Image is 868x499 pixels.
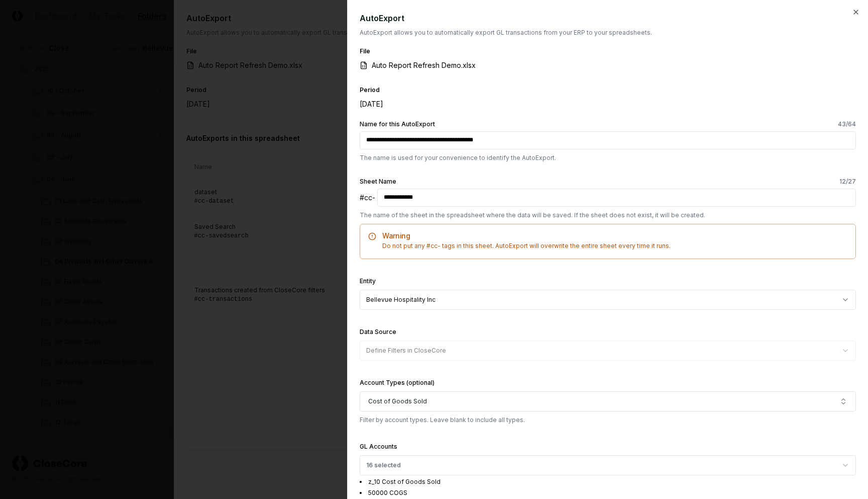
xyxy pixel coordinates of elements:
[360,443,397,450] label: GL Accounts
[839,179,856,185] span: 12 /27
[360,28,856,37] p: AutoExport allows you to automatically export GL transactions from your ERP to your spreadsheets.
[368,241,847,251] div: Do not put any #cc- tags in this sheet. AutoExport will overwrite the entire sheet every time it ...
[360,379,435,386] label: Account Types (optional)
[368,397,427,406] span: Cost of Goods Sold
[360,415,856,425] p: Filter by account types. Leave blank to include all types.
[360,153,856,162] p: The name is used for your convenience to identify the AutoExport.
[360,277,376,285] label: Entity
[360,477,856,486] li: z_10 Cost of Goods Sold
[360,60,488,70] a: Auto Report Refresh Demo.xlsx
[360,12,856,24] h2: AutoExport
[360,455,856,475] button: 16 selected
[360,328,396,336] label: Data Source
[360,47,370,55] label: File
[360,99,525,109] div: [DATE]
[360,192,375,203] span: #cc-
[368,232,847,239] h5: Warning
[360,179,856,185] label: Sheet Name
[360,86,380,94] label: Period
[838,121,856,127] span: 43 /64
[360,211,856,220] p: The name of the sheet in the spreadsheet where the data will be saved. If the sheet does not exis...
[360,488,856,497] li: 50000 COGS
[360,121,856,127] label: Name for this AutoExport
